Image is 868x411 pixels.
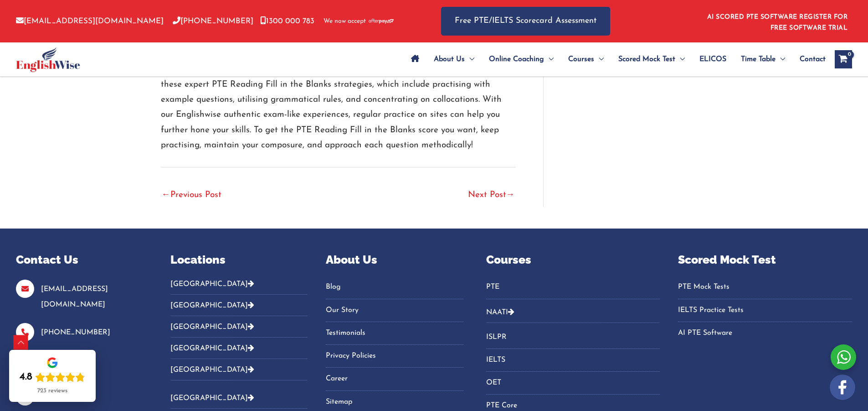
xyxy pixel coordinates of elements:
[162,186,221,206] a: Previous Post
[486,353,660,368] a: IELTS
[486,309,508,316] a: NAATI
[326,371,463,386] a: Career
[486,330,660,345] a: ISLPR
[326,303,463,318] a: Our Story
[16,251,148,406] aside: Footer Widget 1
[678,251,852,269] p: Scored Mock Test
[37,387,67,395] div: 723 reviews
[260,17,314,25] a: 1300 000 783
[568,43,594,75] span: Courses
[326,326,463,341] a: Testimonials
[173,17,253,25] a: [PHONE_NUMBER]
[20,371,85,384] div: Rating: 4.8 out of 5
[486,280,660,299] nav: Menu
[618,43,675,75] span: Scored Mock Test
[675,43,685,75] span: Menu Toggle
[170,366,254,374] a: [GEOGRAPHIC_DATA]
[699,43,726,75] span: ELICOS
[792,43,826,75] a: Contact
[800,43,826,75] span: Contact
[324,17,366,26] span: We now accept
[16,47,80,72] img: cropped-ew-logo
[468,186,515,206] a: Next Post
[41,329,110,336] a: [PHONE_NUMBER]
[741,43,776,75] span: Time Table
[41,286,108,308] a: [EMAIL_ADDRESS][DOMAIN_NAME]
[426,43,482,75] a: About UsMenu Toggle
[692,43,734,75] a: ELICOS
[594,43,604,75] span: Menu Toggle
[678,280,852,295] a: PTE Mock Tests
[544,43,554,75] span: Menu Toggle
[326,280,463,295] a: Blog
[170,251,308,269] p: Locations
[20,371,32,384] div: 4.8
[16,251,148,269] p: Contact Us
[707,14,848,31] a: AI SCORED PTE SOFTWARE REGISTER FOR FREE SOFTWARE TRIAL
[611,43,692,75] a: Scored Mock TestMenu Toggle
[486,251,660,269] p: Courses
[776,43,785,75] span: Menu Toggle
[506,191,515,199] span: →
[561,43,611,75] a: CoursesMenu Toggle
[702,6,852,36] aside: Header Widget 1
[161,167,516,207] nav: Post navigation
[678,280,852,341] nav: Menu
[170,280,308,295] button: [GEOGRAPHIC_DATA]
[170,316,308,338] button: [GEOGRAPHIC_DATA]
[369,19,394,24] img: Afterpay-Logo
[170,338,308,359] button: [GEOGRAPHIC_DATA]
[489,43,544,75] span: Online Coaching
[830,375,855,400] img: white-facebook.png
[161,47,516,153] p: Mastering the PTE Reading Fill in the Blanks portion necessitates contextual awareness, grammar e...
[326,395,463,410] a: Sitemap
[482,43,561,75] a: Online CoachingMenu Toggle
[16,17,164,25] a: [EMAIL_ADDRESS][DOMAIN_NAME]
[326,280,463,410] nav: Menu
[486,280,660,295] a: PTE
[486,375,660,390] a: OET
[170,295,308,316] button: [GEOGRAPHIC_DATA]
[678,326,852,341] a: AI PTE Software
[441,7,610,36] a: Free PTE/IELTS Scorecard Assessment
[734,43,792,75] a: Time TableMenu Toggle
[404,43,826,75] nav: Site Navigation: Main Menu
[434,43,465,75] span: About Us
[170,395,254,402] a: [GEOGRAPHIC_DATA]
[326,349,463,364] a: Privacy Policies
[170,387,308,409] button: [GEOGRAPHIC_DATA]
[465,43,474,75] span: Menu Toggle
[162,191,170,199] span: ←
[678,303,852,318] a: IELTS Practice Tests
[835,50,852,68] a: View Shopping Cart, empty
[486,302,660,323] button: NAATI
[326,251,463,269] p: About Us
[170,359,308,380] button: [GEOGRAPHIC_DATA]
